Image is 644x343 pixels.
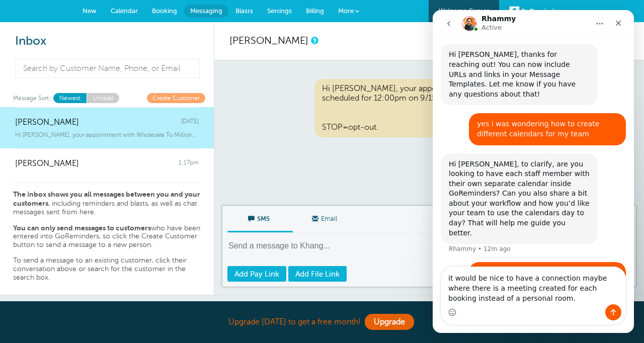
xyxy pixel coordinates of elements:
[87,93,119,103] a: Unread
[229,35,308,46] a: [PERSON_NAME]
[235,206,285,230] span: SMS
[306,7,324,15] span: Billing
[365,314,414,330] a: Upgrade
[15,159,79,168] span: [PERSON_NAME]
[311,37,317,44] a: This is a history of all communications between GoReminders and your customer.
[15,34,199,49] h2: Inbox
[152,7,177,15] span: Booking
[267,7,292,15] span: Settings
[111,7,138,15] span: Calendar
[179,159,199,168] span: 1:17pm
[13,93,51,103] span: Message Sort:
[53,93,87,103] a: Newest
[83,7,97,15] span: New
[234,270,279,278] span: Add Pay Link
[237,70,621,78] div: Appointment Reminder
[227,266,286,282] a: Add Pay Link
[288,266,347,282] a: Add File Link
[237,140,621,147] div: [DATE] 5:38pm | SMS
[300,206,351,230] span: Email
[13,256,201,282] p: To send a message to an existing customer, click their conversation above or search for the custo...
[15,59,200,78] input: Search by Customer Name, Phone, or Email
[70,311,574,333] div: Upgrade [DATE] to get a free month!
[13,224,151,232] strong: You can only send messages to customers
[147,93,205,103] a: Create Customer
[13,190,201,216] p: , including reminders and blasts, as well as chat messages sent from here.
[184,5,228,18] a: Messaging
[314,79,629,137] div: Hi [PERSON_NAME], your appointment with Wholesale To Millions LLC has been scheduled for 12:00pm ...
[13,224,201,249] p: who have been entered into GoReminders, so click the Create Customer button to send a message to ...
[13,190,200,207] strong: The inbox shows you all messages between you and your customers
[181,118,199,127] span: [DATE]
[433,10,634,333] iframe: Intercom live chat
[338,7,354,15] span: More
[15,131,199,138] span: Hi [PERSON_NAME], your appointment with Wholesale To Millions LLC has been schedule
[295,270,340,278] span: Add File Link
[190,7,222,15] span: Messaging
[235,7,253,15] span: Blasts
[15,118,79,127] span: [PERSON_NAME]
